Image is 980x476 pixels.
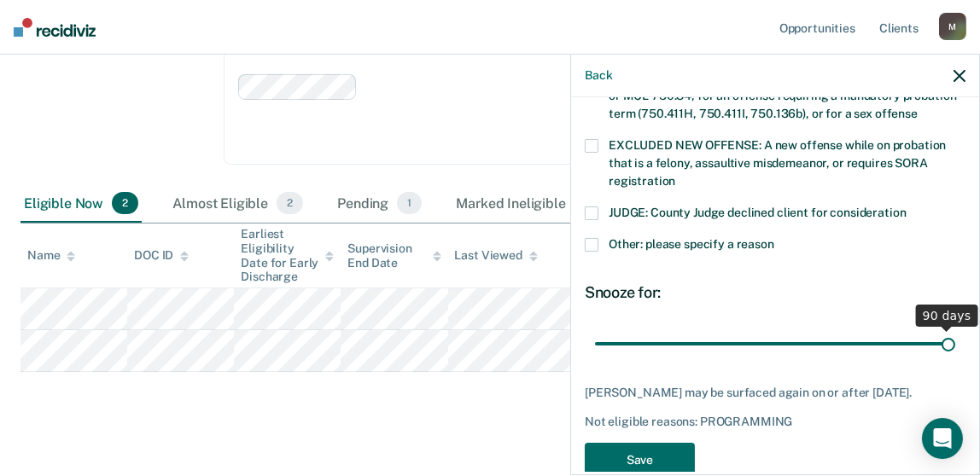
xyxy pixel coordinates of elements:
span: EXCLUDED CURRENT OFFENSE: On probation for MCL 750.81 or MCL 750.84, for an offense requiring a m... [609,71,956,120]
div: Pending [334,185,425,223]
span: 1 [397,192,422,214]
span: Other: please specify a reason [609,237,774,251]
span: 2 [112,192,138,214]
div: Last Viewed [455,248,538,263]
div: [PERSON_NAME] may be surfaced again on or after [DATE]. [585,386,965,400]
div: Supervision End Date [347,241,440,270]
div: Almost Eligible [169,185,306,223]
div: Open Intercom Messenger [922,418,963,459]
div: Not eligible reasons: PROGRAMMING [585,415,965,429]
div: Snooze for: [585,283,965,302]
span: EXCLUDED NEW OFFENSE: A new offense while on probation that is a felony, assaultive misdemeanor, ... [609,138,946,188]
button: Back [585,68,612,83]
div: Earliest Eligibility Date for Early Discharge [241,227,334,284]
img: Recidiviz [14,18,96,37]
span: JUDGE: County Judge declined client for consideration [609,206,907,219]
div: 90 days [916,305,978,327]
div: DOC ID [134,248,189,263]
div: Marked Ineligible [452,185,610,223]
div: M [939,13,966,40]
div: Name [27,248,75,263]
span: 2 [277,192,303,214]
div: Eligible Now [20,185,142,223]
